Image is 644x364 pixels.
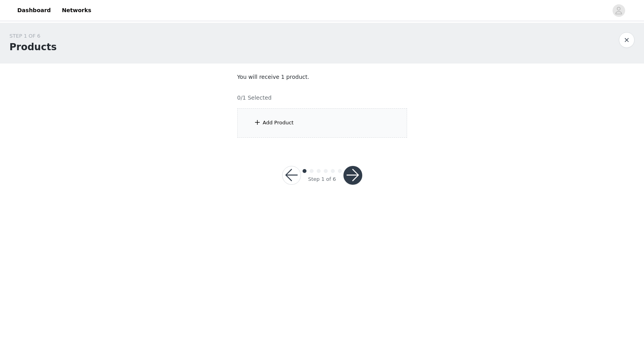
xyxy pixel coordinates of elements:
[13,2,55,19] a: Dashboard
[263,119,294,127] div: Add Product
[9,32,57,40] div: STEP 1 OF 6
[9,40,57,54] h1: Products
[237,73,407,81] p: You will receive 1 product.
[615,4,622,17] div: avatar
[308,175,336,183] div: Step 1 of 6
[57,2,96,19] a: Networks
[237,94,272,102] h4: 0/1 Selected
